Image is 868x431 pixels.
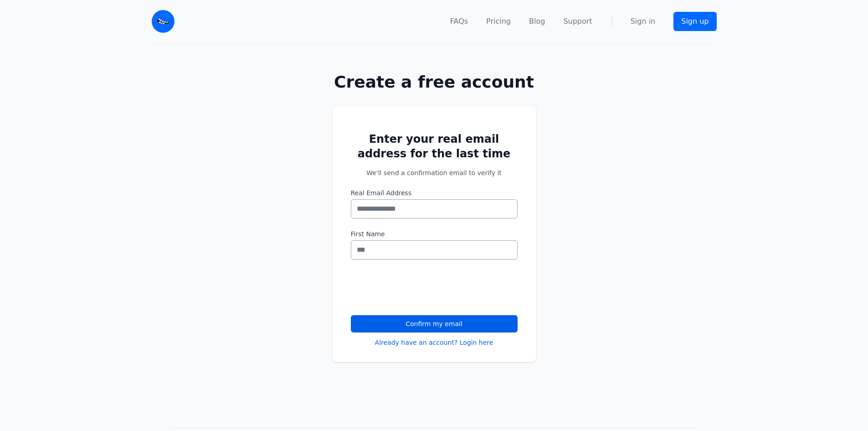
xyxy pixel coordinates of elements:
[351,229,518,239] label: First Name
[351,315,518,332] button: Confirm my email
[563,16,592,27] a: Support
[351,188,518,197] label: Real Email Address
[486,16,511,27] a: Pricing
[450,16,468,27] a: FAQs
[152,10,175,33] img: Email Monster
[375,338,493,347] a: Already have an account? Login here
[631,16,656,27] a: Sign in
[303,73,565,91] h1: Create a free account
[351,270,489,306] iframe: reCAPTCHA
[529,16,545,27] a: Blog
[673,12,716,31] a: Sign up
[351,168,518,177] p: We'll send a confirmation email to verify it
[351,132,518,161] h2: Enter your real email address for the last time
